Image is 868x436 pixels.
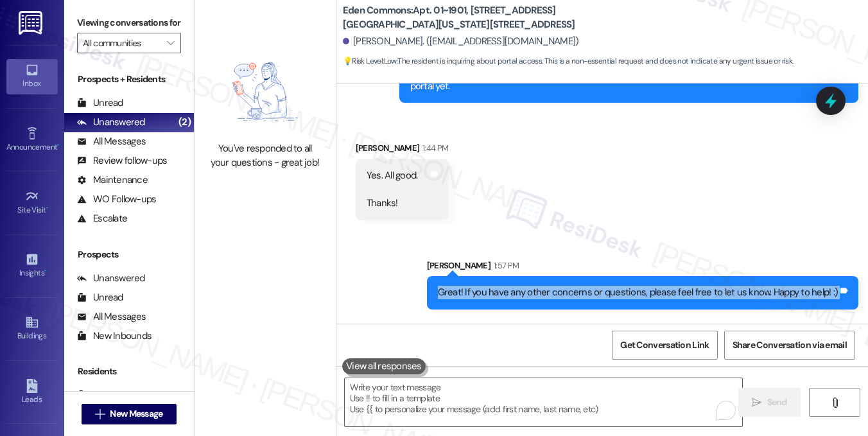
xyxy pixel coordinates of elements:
div: Prospects + Residents [64,73,194,86]
strong: 💡 Risk Level: Low [343,56,397,66]
div: (2) [175,112,194,132]
i:  [830,397,840,408]
div: WO Follow-ups [77,193,156,206]
div: Escalate [77,212,127,225]
div: All Messages [77,135,146,148]
a: Inbox [6,59,58,94]
div: Yes. All good. Thanks! [367,169,418,210]
a: Buildings [6,311,58,346]
button: Get Conversation Link [612,331,717,360]
button: New Message [82,404,177,424]
div: Prospects [64,248,194,261]
i:  [167,38,174,48]
img: ResiDesk Logo [19,11,45,35]
span: : The resident is inquiring about portal access. This is a non-essential request and does not ind... [343,55,794,68]
div: Great! If you have any other concerns or questions, please feel free to let us know. Happy to hel... [438,286,838,299]
div: Maintenance [77,173,148,187]
div: Review follow-ups [77,154,167,168]
a: Site Visit • [6,186,58,220]
i:  [95,409,105,419]
div: New Inbounds [77,329,152,343]
input: All communities [83,33,161,53]
button: Send [738,388,801,417]
div: Unread [77,291,123,304]
label: Viewing conversations for [77,13,181,33]
span: Send [767,396,787,409]
div: Unread [77,96,123,110]
span: • [57,141,59,150]
b: Eden Commons: Apt. 01~1901, [STREET_ADDRESS][GEOGRAPHIC_DATA][US_STATE][STREET_ADDRESS] [343,4,600,31]
div: You've responded to all your questions - great job! [209,142,322,170]
div: Unanswered [77,116,145,129]
span: Share Conversation via email [733,338,847,352]
div: Unread [77,388,123,402]
a: Insights • [6,249,58,283]
div: [PERSON_NAME] [356,141,449,159]
div: [PERSON_NAME]. ([EMAIL_ADDRESS][DOMAIN_NAME]) [343,35,579,48]
span: • [46,204,48,213]
a: Leads [6,375,58,410]
div: 1:57 PM [490,259,519,272]
div: All Messages [77,310,146,324]
div: Unanswered [77,272,145,285]
img: empty-state [209,48,322,135]
div: 1:44 PM [419,141,448,155]
div: [PERSON_NAME] [427,259,859,277]
i:  [752,397,761,408]
span: • [44,266,46,275]
div: Residents [64,365,194,378]
span: New Message [110,407,162,421]
span: Get Conversation Link [620,338,709,352]
button: Share Conversation via email [724,331,855,360]
textarea: To enrich screen reader interactions, please activate Accessibility in Grammarly extension settings [345,378,742,426]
